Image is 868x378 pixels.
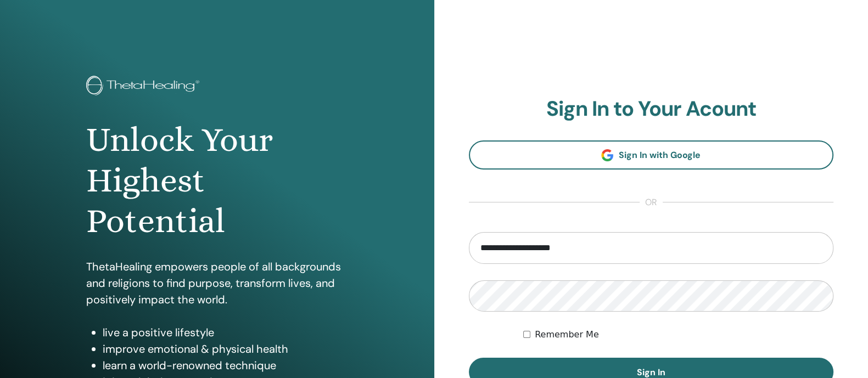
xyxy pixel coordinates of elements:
li: live a positive lifestyle [103,324,348,341]
label: Remember Me [535,328,599,341]
span: or [640,196,663,209]
h1: Unlock Your Highest Potential [86,120,348,242]
span: Sign In with Google [619,149,701,161]
li: learn a world-renowned technique [103,357,348,374]
p: ThetaHealing empowers people of all backgrounds and religions to find purpose, transform lives, a... [86,258,348,308]
li: improve emotional & physical health [103,341,348,357]
div: Keep me authenticated indefinitely or until I manually logout [523,328,833,341]
a: Sign In with Google [469,140,834,170]
h2: Sign In to Your Acount [469,97,834,122]
span: Sign In [637,366,665,378]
